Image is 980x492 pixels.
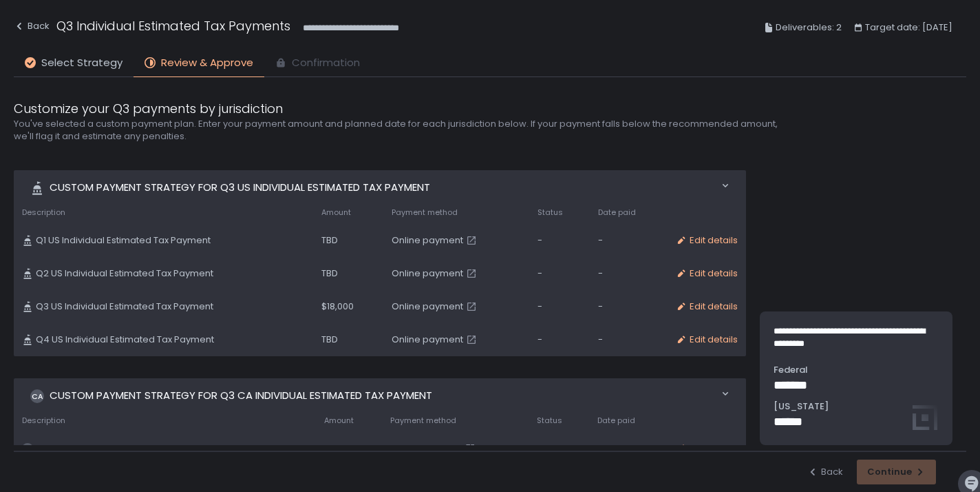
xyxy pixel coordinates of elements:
[41,55,122,71] span: Select Strategy
[392,300,463,313] span: Online payment
[676,334,738,346] button: Edit details
[390,442,462,455] span: Online payment
[36,442,212,455] span: Q1 CA Individual Estimated Tax Payment
[321,234,338,247] span: TBD
[22,207,65,218] span: Description
[36,267,213,280] span: Q2 US Individual Estimated Tax Payment
[321,334,338,346] span: TBD
[598,207,636,218] span: Date paid
[676,300,738,313] button: Edit details
[807,466,843,478] button: Back
[36,234,211,247] span: Q1 US Individual Estimated Tax Payment
[392,267,463,280] span: Online payment
[292,55,360,71] span: Confirmation
[597,416,635,426] span: Date paid
[22,416,65,426] span: Description
[50,180,430,196] span: Custom Payment strategy for Q3 US Individual Estimated Tax Payment
[56,17,290,35] h1: Q3 Individual Estimated Tax Payments
[676,267,738,280] button: Edit details
[14,99,283,118] span: Customize your Q3 payments by jurisdiction
[161,55,253,71] span: Review & Approve
[392,234,463,247] span: Online payment
[50,388,432,404] span: Custom Payment strategy for Q3 CA Individual Estimated Tax Payment
[776,19,842,36] span: Deliverables: 2
[14,118,785,143] h2: You've selected a custom payment plan. Enter your payment amount and planned date for each jurisd...
[598,334,659,346] div: -
[865,19,952,36] span: Target date: [DATE]
[392,207,458,218] span: Payment method
[537,442,581,455] div: -
[537,300,582,313] div: -
[32,391,43,401] text: CA
[537,334,582,346] div: -
[537,234,582,247] div: -
[36,334,214,346] span: Q4 US Individual Estimated Tax Payment
[537,416,562,426] span: Status
[774,364,939,376] span: Federal
[392,334,463,346] span: Online payment
[23,444,32,453] text: CA
[597,442,659,455] div: -
[324,442,341,455] span: TBD
[321,267,338,280] span: TBD
[676,234,738,247] button: Edit details
[676,442,738,455] button: Edit details
[14,18,50,34] div: Back
[598,267,659,280] div: -
[14,17,50,39] button: Back
[324,416,354,426] span: Amount
[36,300,213,313] span: Q3 US Individual Estimated Tax Payment
[598,300,659,313] div: -
[598,234,659,247] div: -
[537,267,582,280] div: -
[321,300,354,313] span: $18,000
[774,400,939,413] span: [US_STATE]
[537,207,563,218] span: Status
[390,416,456,426] span: Payment method
[321,207,351,218] span: Amount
